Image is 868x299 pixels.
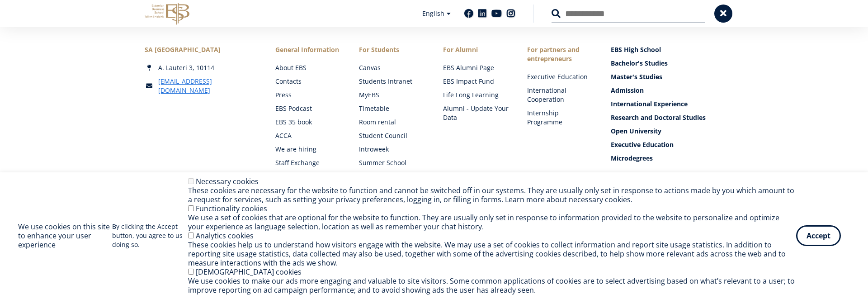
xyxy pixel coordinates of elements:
a: Youtube [491,9,502,18]
a: EBS 35 book [275,118,341,127]
a: Master's Studies [611,72,723,81]
div: SA [GEOGRAPHIC_DATA] [145,45,257,54]
a: EBS Alumni Page [443,63,509,72]
a: Linkedin [478,9,487,18]
span: For partners and entrepreneurs [527,45,593,63]
a: Open University [611,127,723,136]
button: Accept [796,225,841,246]
p: By clicking the Accept button, you agree to us doing so. [112,222,189,249]
div: These cookies are necessary for the website to function and cannot be switched off in our systems... [188,186,796,204]
a: Alumni - Update Your Data [443,104,509,122]
h2: We use cookies on this site to enhance your user experience [18,222,112,249]
a: Introweek [359,145,425,154]
a: Admission [611,86,723,95]
a: Microdegrees [611,154,723,163]
a: Room rental [359,118,425,127]
a: [EMAIL_ADDRESS][DOMAIN_NAME] [158,77,257,95]
span: For Alumni [443,45,509,54]
div: We use a set of cookies that are optional for the website to function. They are usually only set ... [188,213,796,231]
a: Staff Exchange [275,158,341,167]
a: Press [275,90,341,100]
a: Canvas [359,63,425,72]
div: We use cookies to make our ads more engaging and valuable to site visitors. Some common applicati... [188,276,796,294]
a: Research and Doctoral Studies [611,113,723,122]
a: Parking in EBS [275,172,341,181]
a: About EBS [275,63,341,72]
label: [DEMOGRAPHIC_DATA] cookies [196,267,302,277]
a: For Students [359,45,425,54]
label: Analytics cookies [196,231,254,241]
label: Functionality cookies [196,204,267,214]
a: International Cooperation [527,86,593,104]
div: A. Lauteri 3, 10114 [145,63,257,72]
a: EBS Impact Fund [443,77,509,86]
a: ACCA [275,131,341,140]
a: MyEBS [359,90,425,100]
a: Summer School [359,158,425,167]
label: Necessary cookies [196,176,259,186]
a: Students Intranet [359,77,425,86]
div: These cookies help us to understand how visitors engage with the website. We may use a set of coo... [188,240,796,267]
a: We are hiring [275,145,341,154]
span: General Information [275,45,341,54]
a: International Experience [611,100,723,109]
a: EBS High School [611,45,723,54]
a: Instagram [506,9,515,18]
a: Bachelor's Studies [611,59,723,68]
a: Life Long Learning [443,90,509,100]
a: International Experience [359,172,425,190]
a: Student Council [359,131,425,140]
a: Contacts [275,77,341,86]
a: Executive Education [611,140,723,149]
a: Facebook [464,9,473,18]
a: Timetable [359,104,425,113]
a: Internship Programme [527,109,593,127]
a: EBS Podcast [275,104,341,113]
a: Executive Education [527,72,593,81]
